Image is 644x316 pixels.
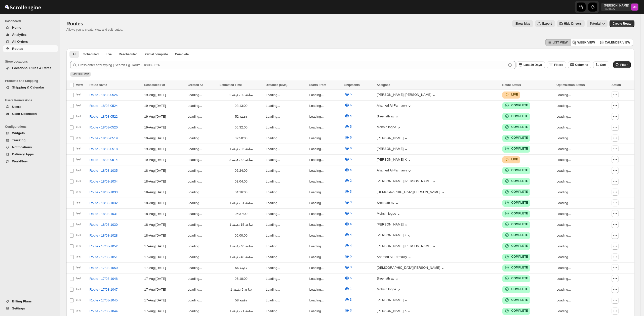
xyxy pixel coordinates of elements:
span: Distance (KMs) [266,83,288,87]
b: COMPLETE [511,201,528,204]
p: Loading... [266,125,306,130]
button: LIST VIEW [545,39,571,46]
p: Loading... [309,147,341,152]
span: Export [542,22,552,26]
p: Loading... [556,103,609,108]
button: 4 [341,112,355,120]
button: COMPLETE [504,200,528,205]
button: Route - 18/08-1034 [87,177,121,186]
p: Loading... [556,147,609,152]
p: Loading... [309,93,341,98]
input: Press enter after typing | Search Eg. Route - 18/08-0526 [78,61,506,69]
button: LIVE [504,92,518,97]
button: [PERSON_NAME] [377,222,409,228]
button: 5 [341,90,355,98]
b: COMPLETE [511,298,528,302]
span: Route - 18/08-1032 [90,201,118,206]
span: WorkFlow [12,159,28,163]
span: Tracking [12,138,25,142]
b: COMPLETE [511,222,528,226]
p: Loading... [556,93,609,98]
button: Route - 18/08-0519 [87,134,121,142]
button: [PERSON_NAME] [377,298,409,303]
button: Sreenath av [377,277,399,282]
span: Delivery Apps [12,152,34,156]
p: Loading... [266,157,306,162]
button: 5 [341,123,355,131]
div: Mohsin logde [377,287,401,292]
p: Loading... [188,114,217,119]
span: 4 [350,233,352,237]
p: Loading... [556,125,609,130]
span: Route Name [90,83,107,87]
span: Notifications [12,145,32,149]
button: Analytics [3,31,58,38]
span: Route - 18/08-0526 [90,93,118,98]
p: 867f02-58 [604,8,629,11]
button: Widgets [3,130,58,137]
span: 19-Aug | [DATE] [144,125,166,129]
div: 02:13:00 [220,103,263,108]
div: [PERSON_NAME] [377,147,409,152]
span: Route - 18/08-0519 [90,136,118,141]
button: 3 [341,296,355,304]
p: Loading... [556,114,609,119]
button: COMPLETE [504,287,528,292]
span: Cash Collection [12,112,37,116]
p: Loading... [556,136,609,141]
b: COMPLETE [511,114,528,118]
span: 3 [350,190,352,193]
b: COMPLETE [511,168,528,172]
button: User menu [601,3,639,11]
b: COMPLETE [511,277,528,280]
button: WEEK VIEW [570,39,598,46]
span: Users [12,105,21,109]
button: COMPLETE [504,243,528,248]
div: 52 دقيقة [220,114,263,119]
span: Tutorial [590,22,600,26]
span: Route - 17/08-1050 [90,265,118,270]
button: Routes [3,45,58,52]
button: Route - 18/08-1032 [87,199,121,207]
span: Optimization Status [556,83,585,87]
p: Loading... [309,103,341,108]
button: Route - 18/08-1035 [87,167,121,175]
button: Users [3,103,58,110]
span: Configurations [5,125,58,129]
button: 5 [341,274,355,282]
span: 6 [350,103,352,107]
button: 3 [341,198,355,206]
span: Route - 17/08-1047 [90,287,118,292]
span: Route Status [502,83,521,87]
button: [PERSON_NAME].K [377,233,412,238]
span: Shipments [344,83,360,87]
span: Users Permissions [5,98,58,102]
div: Ahamed Al-Farmawy [377,104,412,109]
button: 4 [341,231,355,239]
b: COMPLETE [511,309,528,312]
button: [PERSON_NAME] [PERSON_NAME] [377,179,436,184]
span: View [76,83,83,87]
button: Last 30 Days [516,61,545,68]
span: 5 [350,254,352,258]
span: Complete [175,52,189,56]
span: 4 [350,168,352,172]
button: Route - 18/08-1030 [87,221,121,229]
img: ScrollEngine [4,1,42,13]
b: COMPLETE [511,212,528,215]
button: Cash Collection [3,110,58,117]
b: COMPLETE [511,125,528,129]
button: Route - 17/08-1047 [87,286,121,294]
span: Created At [188,83,203,87]
span: 5 [350,276,352,280]
b: COMPLETE [511,190,528,194]
button: Sreenath av [377,114,399,119]
button: Route - 17/08-1045 [87,296,121,304]
span: Billing Plans [12,299,32,303]
button: 5 [341,252,355,260]
span: Columns [575,63,588,67]
span: Show Map [515,22,530,26]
